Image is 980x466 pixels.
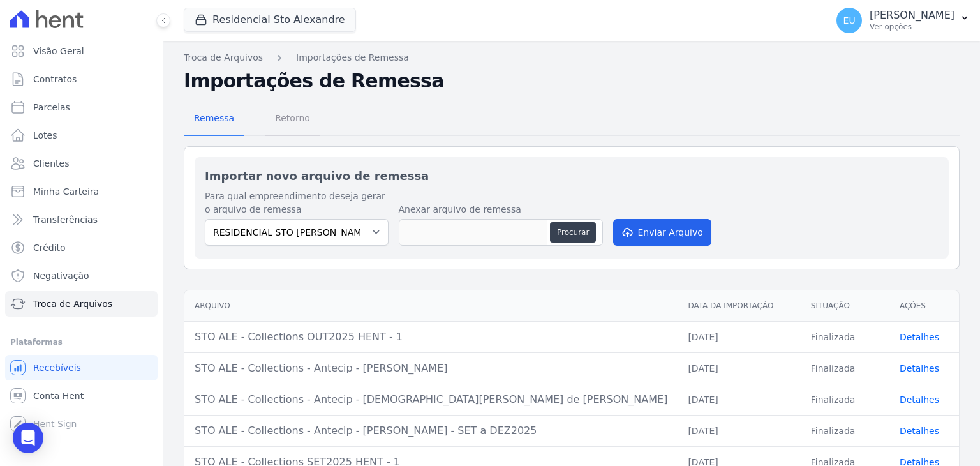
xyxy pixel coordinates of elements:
span: Negativação [33,269,89,282]
td: [DATE] [678,384,800,415]
p: [PERSON_NAME] [870,9,954,22]
span: Contratos [33,73,77,86]
a: Crédito [5,235,158,260]
button: Procurar [550,222,596,243]
button: EU [PERSON_NAME] Ver opções [826,3,980,38]
a: Troca de Arquivos [5,291,158,317]
label: Para qual empreendimento deseja gerar o arquivo de remessa [205,190,389,216]
a: Retorno [265,103,320,136]
a: Conta Hent [5,383,158,409]
span: Lotes [33,129,57,142]
td: [DATE] [678,352,800,384]
a: Minha Carteira [5,179,158,204]
span: Remessa [186,105,242,131]
p: Ver opções [870,22,954,32]
span: Crédito [33,241,66,254]
h2: Importar novo arquivo de remessa [205,167,939,184]
div: STO ALE - Collections - Antecip - [DEMOGRAPHIC_DATA][PERSON_NAME] de [PERSON_NAME] [195,392,667,407]
a: Recebíveis [5,355,158,380]
span: Clientes [33,157,69,170]
a: Detalhes [900,332,939,342]
h2: Importações de Remessa [184,70,960,93]
th: Situação [801,290,889,322]
span: Parcelas [33,101,70,114]
a: Contratos [5,66,158,92]
button: Enviar Arquivo [613,219,711,246]
a: Parcelas [5,94,158,120]
a: Clientes [5,151,158,176]
a: Remessa [184,103,244,136]
span: Retorno [267,105,318,131]
span: Minha Carteira [33,185,99,198]
nav: Tab selector [184,103,320,136]
a: Troca de Arquivos [184,51,263,64]
span: Troca de Arquivos [33,297,112,310]
td: Finalizada [801,352,889,384]
a: Importações de Remessa [296,51,409,64]
td: [DATE] [678,321,800,352]
th: Data da Importação [678,290,800,322]
th: Arquivo [184,290,678,322]
a: Transferências [5,207,158,232]
div: STO ALE - Collections - Antecip - [PERSON_NAME] - SET a DEZ2025 [195,423,667,439]
label: Anexar arquivo de remessa [399,203,603,216]
nav: Breadcrumb [184,51,960,64]
span: Recebíveis [33,361,81,374]
span: Visão Geral [33,45,84,57]
div: Plataformas [10,334,152,350]
a: Detalhes [900,395,939,405]
td: Finalizada [801,384,889,415]
a: Visão Geral [5,38,158,64]
td: Finalizada [801,415,889,446]
a: Lotes [5,123,158,148]
span: Conta Hent [33,389,84,402]
div: STO ALE - Collections OUT2025 HENT - 1 [195,329,667,345]
td: [DATE] [678,415,800,446]
div: STO ALE - Collections - Antecip - [PERSON_NAME] [195,361,667,376]
a: Detalhes [900,426,939,436]
td: Finalizada [801,321,889,352]
a: Detalhes [900,363,939,373]
span: Transferências [33,213,98,226]
div: Open Intercom Messenger [13,423,43,453]
th: Ações [889,290,959,322]
a: Negativação [5,263,158,289]
button: Residencial Sto Alexandre [184,8,356,32]
span: EU [843,16,856,25]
